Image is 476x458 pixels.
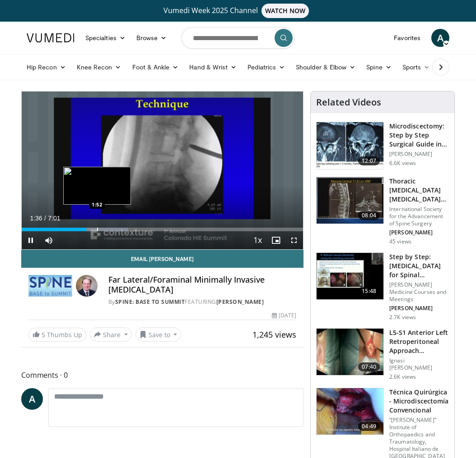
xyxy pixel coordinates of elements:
[358,156,380,165] span: 12:07
[316,328,449,380] a: 07:40 L5-S1 Anterior Left Retroperitoneal Approach [MEDICAL_DATA] and Arthropl… Ignasi [PERSON_NA...
[316,97,381,108] h4: Related Videos
[389,238,411,245] p: 45 views
[389,373,416,380] p: 2.6K views
[108,275,296,294] h4: Far Lateral/Foraminal Minimally Invasive [MEDICAL_DATA]
[389,388,449,415] h3: Técnica Quirúrgica - Microdiscectomía Convencional
[21,388,43,410] a: A
[22,228,303,231] div: Progress Bar
[389,357,449,371] p: Ignasi [PERSON_NAME]
[389,177,449,204] h3: Thoracic [MEDICAL_DATA] [MEDICAL_DATA] for Calcified Giant Thoracic HNP's: A…
[317,122,383,169] img: 309c8dce-4554-4cdb-9caa-16f8efb5007a.150x105_q85_crop-smart_upscale.jpg
[28,328,86,342] a: 5 Thumbs Up
[184,58,242,76] a: Hand & Wrist
[71,58,127,76] a: Knee Recon
[21,369,303,381] span: Comments 0
[317,388,383,435] img: 9dfc443a-748a-4d6f-9e49-984155587c76.150x105_q85_crop-smart_upscale.jpg
[316,122,449,169] a: 12:07 Microdiscectomy: Step by Step Surgical Guide in HD [PERSON_NAME] 6.6K views
[431,29,449,47] a: A
[216,298,264,306] a: [PERSON_NAME]
[131,29,173,47] a: Browse
[316,252,449,321] a: 15:48 Step by Step: [MEDICAL_DATA] for Spinal Pathology [PERSON_NAME] Medicine Courses and Meetin...
[389,281,449,303] p: [PERSON_NAME] Medicine Courses and Meetings
[316,177,449,245] a: 08:04 Thoracic [MEDICAL_DATA] [MEDICAL_DATA] for Calcified Giant Thoracic HNP's: A… International...
[127,58,184,76] a: Foot & Ankle
[317,329,383,376] img: 2bf84e69-c046-4057-be49-a73fba32d551.150x105_q85_crop-smart_upscale.jpg
[90,327,132,342] button: Share
[317,177,383,224] img: c043c173-3789-4c28-8fc9-1ace8073d3ad.150x105_q85_crop-smart_upscale.jpg
[358,362,380,371] span: 07:40
[290,58,361,76] a: Shoulder & Elbow
[317,253,383,300] img: 93c73682-4e4b-46d1-bf6b-7a2dde3b5875.150x105_q85_crop-smart_upscale.jpg
[63,167,131,205] img: image.jpeg
[30,215,42,222] span: 1:36
[44,215,46,222] span: /
[361,58,397,76] a: Spine
[27,33,75,42] img: VuMedi Logo
[21,250,303,268] a: Email [PERSON_NAME]
[272,311,296,320] div: [DATE]
[389,160,416,167] p: 6.6K views
[48,215,60,222] span: 7:01
[40,231,58,249] button: Mute
[28,275,72,297] img: Spine: Base to Summit
[249,231,267,249] button: Playback Rate
[182,27,294,49] input: Search topics, interventions
[397,58,436,76] a: Sports
[389,314,416,321] p: 2.7K views
[252,329,296,340] span: 1,245 views
[115,298,185,306] a: Spine: Base to Summit
[76,275,98,297] img: Avatar
[389,151,449,158] p: [PERSON_NAME]
[358,211,380,220] span: 08:04
[267,231,285,249] button: Enable picture-in-picture mode
[22,231,40,249] button: Pause
[389,328,449,355] h3: L5-S1 Anterior Left Retroperitoneal Approach [MEDICAL_DATA] and Arthropl…
[389,122,449,149] h3: Microdiscectomy: Step by Step Surgical Guide in HD
[21,4,455,18] a: Vumedi Week 2025 ChannelWATCH NOW
[21,58,71,76] a: Hip Recon
[135,327,182,342] button: Save to
[389,206,449,227] p: International Society for the Advancement of Spine Surgery
[80,29,131,47] a: Specialties
[358,422,380,431] span: 04:49
[242,58,290,76] a: Pediatrics
[108,298,296,306] div: By FEATURING
[358,287,380,296] span: 15:48
[389,305,449,312] p: [PERSON_NAME]
[389,252,449,279] h3: Step by Step: [MEDICAL_DATA] for Spinal Pathology
[261,4,309,18] span: WATCH NOW
[389,229,449,236] p: [PERSON_NAME]
[285,231,303,249] button: Fullscreen
[22,92,303,249] video-js: Video Player
[42,330,45,339] span: 5
[388,29,426,47] a: Favorites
